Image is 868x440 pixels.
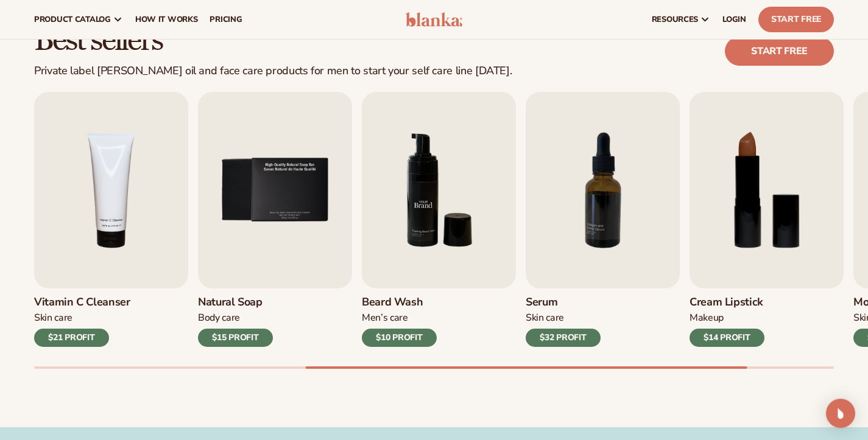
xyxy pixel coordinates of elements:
[826,399,855,428] div: Open Intercom Messenger
[690,312,764,324] div: Makeup
[34,329,109,347] div: $21 PROFIT
[362,329,437,347] div: $10 PROFIT
[362,296,437,309] h3: Beard Wash
[526,92,680,347] a: 7 / 9
[725,37,834,66] a: Start free
[362,92,516,347] a: 6 / 9
[690,296,764,309] h3: Cream Lipstick
[526,329,601,347] div: $32 PROFIT
[34,92,188,347] a: 4 / 9
[34,65,512,78] div: Private label [PERSON_NAME] oil and face care products for men to start your self care line [DATE].
[198,296,273,309] h3: Natural Soap
[406,12,463,27] img: logo
[34,296,130,309] h3: Vitamin C Cleanser
[198,92,352,347] a: 5 / 9
[34,312,130,324] div: Skin Care
[526,312,601,324] div: Skin Care
[362,312,437,324] div: Men’s Care
[722,15,746,24] span: LOGIN
[198,312,273,324] div: Body Care
[690,92,844,347] a: 8 / 9
[652,15,698,24] span: resources
[526,296,601,309] h3: Serum
[135,15,198,24] span: How It Works
[362,92,516,288] img: Shopify Image 7
[758,7,834,32] a: Start Free
[198,329,273,347] div: $15 PROFIT
[210,15,242,24] span: pricing
[34,25,512,57] h2: Best sellers
[34,15,111,24] span: product catalog
[690,329,764,347] div: $14 PROFIT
